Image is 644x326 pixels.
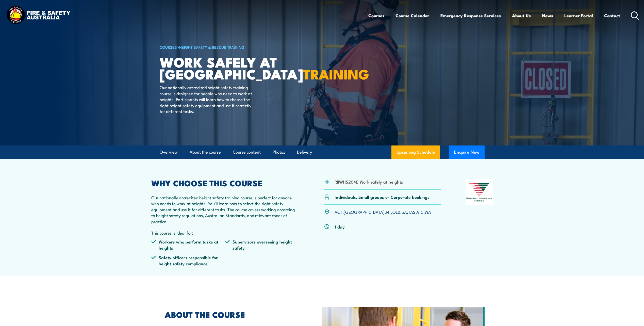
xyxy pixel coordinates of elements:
a: Overview [160,145,178,159]
a: SA [402,209,407,215]
li: Supervisors overseeing height safety [225,239,299,251]
a: Contact [604,9,620,22]
a: Height Safety & Rescue Training [179,44,244,50]
a: ACT [335,209,342,215]
a: Course Calendar [395,9,429,22]
a: Upcoming Schedule [391,145,440,159]
li: Safety officers responsible for height safety compliance [151,254,225,266]
a: VIC [417,209,423,215]
img: Nationally Recognised Training logo. [466,179,493,205]
strong: TRAINING [303,63,369,84]
a: Course content [233,145,261,159]
p: This course is ideal for: [151,230,300,236]
a: About the course [190,145,221,159]
a: Photos [273,145,285,159]
li: Workers who perform tasks at heights [151,239,225,251]
p: Our nationally accredited height safety training course is designed for people who need to work a... [160,84,252,114]
li: RIIWHS204E Work safely at heights [335,179,403,185]
a: TAS [408,209,416,215]
h1: Work Safely at [GEOGRAPHIC_DATA] [160,56,285,79]
p: , , , , , , , [335,209,431,215]
a: [GEOGRAPHIC_DATA] [344,209,385,215]
h2: ABOUT THE COURSE [165,311,299,318]
p: Our nationally accredited height safety training course is perfect for anyone who needs to work a... [151,194,300,224]
h6: > [160,44,285,50]
p: 1 day [335,224,345,230]
button: Enquire Now [449,145,485,159]
a: News [542,9,553,22]
a: About Us [512,9,531,22]
a: Emergency Response Services [440,9,501,22]
h2: WHY CHOOSE THIS COURSE [151,179,300,186]
a: NT [386,209,391,215]
a: Delivery [297,145,312,159]
a: QLD [392,209,400,215]
p: Individuals, Small groups or Corporate bookings [335,194,430,200]
a: COURSES [160,44,177,50]
a: WA [425,209,431,215]
a: Courses [368,9,384,22]
a: Learner Portal [564,9,593,22]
